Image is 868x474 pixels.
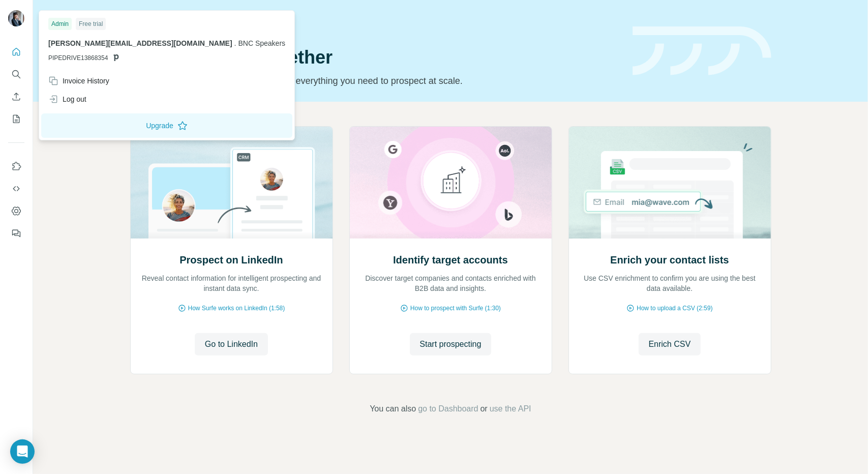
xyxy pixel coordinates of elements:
span: or [481,403,488,415]
button: Feedback [8,224,24,243]
span: How Surfe works on LinkedIn (1:58) [188,304,285,313]
button: Use Surfe on LinkedIn [8,157,24,175]
h2: Identify target accounts [393,253,508,267]
button: My lists [8,110,24,128]
img: Identify target accounts [349,127,552,239]
span: Go to LinkedIn [205,338,258,350]
p: Pick your starting point and we’ll provide everything you need to prospect at scale. [130,74,620,88]
span: How to prospect with Surfe (1:30) [410,304,501,313]
button: Upgrade [41,113,292,138]
span: PIPEDRIVE13868354 [48,53,108,63]
p: Use CSV enrichment to confirm you are using the best data available. [579,273,761,293]
button: Enrich CSV [639,333,701,355]
button: go to Dashboard [418,403,478,415]
span: Enrich CSV [649,338,691,350]
span: . [234,39,236,47]
p: Reveal contact information for intelligent prospecting and instant data sync. [141,273,322,293]
p: Discover target companies and contacts enriched with B2B data and insights. [360,273,542,293]
img: Enrich your contact lists [568,127,771,239]
button: use the API [490,403,531,415]
h1: Let’s prospect together [130,47,620,68]
span: You can also [370,403,416,415]
span: Start prospecting [420,338,482,350]
div: Free trial [76,18,106,30]
div: Admin [48,18,72,30]
span: [PERSON_NAME][EMAIL_ADDRESS][DOMAIN_NAME] [48,39,232,47]
img: Prospect on LinkedIn [130,127,333,239]
button: Start prospecting [410,333,492,355]
div: Invoice History [48,76,109,86]
div: Open Intercom Messenger [10,439,35,464]
h2: Enrich your contact lists [610,253,729,267]
button: Use Surfe API [8,180,24,198]
h2: Prospect on LinkedIn [179,253,283,267]
button: Search [8,65,24,83]
div: Quick start [130,19,620,29]
div: Log out [48,94,86,104]
img: banner [633,26,771,76]
span: BNC Speakers [238,39,286,47]
button: Quick start [8,43,24,61]
img: Avatar [8,10,24,26]
button: Dashboard [8,202,24,220]
button: Go to LinkedIn [195,333,268,355]
span: How to upload a CSV (2:59) [637,304,712,313]
button: Enrich CSV [8,87,24,106]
